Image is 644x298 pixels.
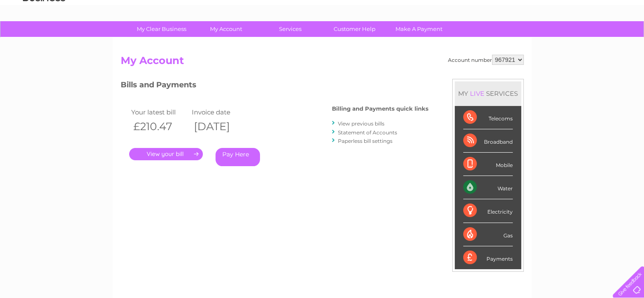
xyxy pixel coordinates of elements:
[320,21,390,37] a: Customer Help
[338,129,397,136] a: Statement of Accounts
[468,89,486,97] div: LIVE
[588,36,608,42] a: Contact
[121,79,428,94] h3: Bills and Payments
[384,21,454,37] a: Make A Payment
[463,246,513,269] div: Payments
[448,55,524,65] div: Account number
[190,118,251,135] th: [DATE]
[463,199,513,223] div: Electricity
[338,138,392,144] a: Paperless bill settings
[463,106,513,129] div: Telecoms
[129,148,203,160] a: .
[463,129,513,153] div: Broadband
[484,4,543,15] a: 0333 014 3131
[540,36,565,42] a: Telecoms
[463,223,513,246] div: Gas
[191,21,261,37] a: My Account
[129,118,190,135] th: £210.47
[129,106,190,118] td: Your latest bill
[22,22,66,48] img: logo.png
[516,36,535,42] a: Energy
[463,176,513,199] div: Water
[190,106,251,118] td: Invoice date
[463,153,513,176] div: Mobile
[127,21,196,37] a: My Clear Business
[332,106,428,112] h4: Billing and Payments quick links
[455,81,521,106] div: MY SERVICES
[338,120,384,127] a: View previous bills
[255,21,325,37] a: Services
[570,36,583,42] a: Blog
[495,36,511,42] a: Water
[616,36,636,42] a: Log out
[216,148,260,166] a: Pay Here
[121,55,524,71] h2: My Account
[122,5,522,41] div: Clear Business is a trading name of Verastar Limited (registered in [GEOGRAPHIC_DATA] No. 3667643...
